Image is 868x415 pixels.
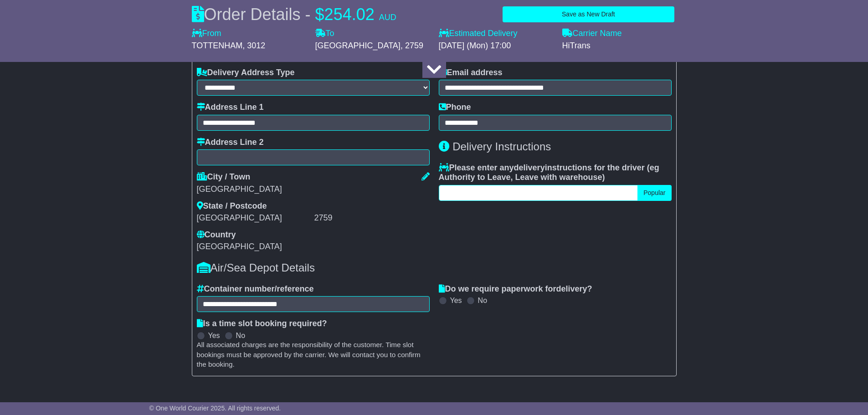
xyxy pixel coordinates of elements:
div: Air/Sea Depot Details [197,261,672,275]
span: delivery [514,163,545,172]
span: 254.02 [324,5,375,24]
div: HiTrans [562,41,677,51]
label: No [236,331,245,340]
div: [GEOGRAPHIC_DATA] [197,184,430,195]
label: Do we require paperwork for ? [439,284,592,294]
div: [DATE] (Mon) 17:00 [439,41,553,51]
label: Phone [439,102,471,113]
span: $ [315,5,324,24]
span: , 2759 [401,41,423,50]
label: Address Line 2 [197,138,264,148]
label: Country [197,230,236,240]
span: eg Authority to Leave, Leave with warehouse [439,163,659,182]
label: Container number/reference [197,284,314,294]
label: Estimated Delivery [439,29,553,39]
span: [GEOGRAPHIC_DATA] [197,242,282,251]
div: Order Details - [192,5,396,24]
div: [GEOGRAPHIC_DATA] [197,213,312,223]
span: AUD [379,13,396,22]
label: Is a time slot booking required? [197,319,327,329]
label: No [478,296,487,305]
span: [GEOGRAPHIC_DATA] [315,41,401,50]
label: From [192,29,221,39]
label: Please enter any instructions for the driver ( ) [439,163,672,183]
button: Save as New Draft [503,6,674,22]
label: State / Postcode [197,201,267,211]
button: Popular [637,185,671,201]
label: To [315,29,334,39]
label: Carrier Name [562,29,622,39]
small: All associated charges are the responsibility of the customer. Time slot bookings must be approve... [197,341,421,368]
span: delivery [556,284,587,293]
label: Yes [450,296,462,305]
span: Delivery Instructions [452,140,551,153]
span: © One World Courier 2025. All rights reserved. [149,405,281,412]
label: Yes [208,331,220,340]
span: , 3012 [242,41,265,50]
span: TOTTENHAM [192,41,243,50]
label: Address Line 1 [197,102,264,113]
label: Delivery Address Type [197,68,295,78]
label: City / Town [197,172,251,182]
div: 2759 [314,213,430,223]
